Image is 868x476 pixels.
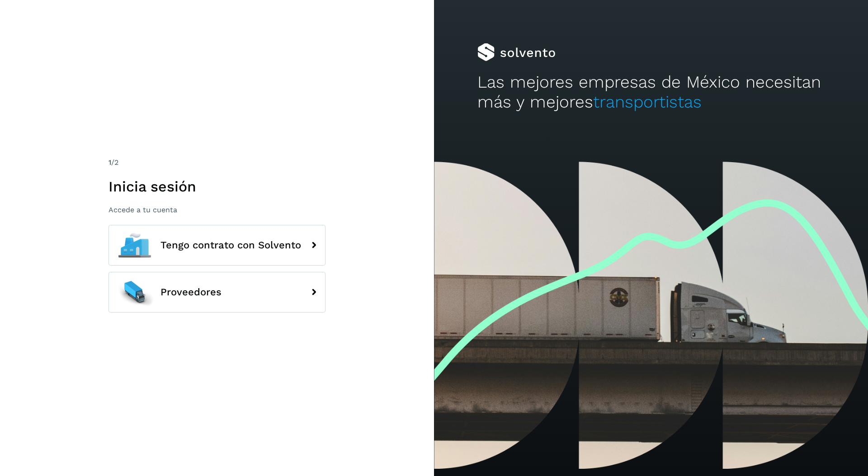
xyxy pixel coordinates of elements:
[108,157,325,168] div: /2
[108,158,111,167] span: 1
[108,178,325,195] h1: Inicia sesión
[108,225,325,266] button: Tengo contrato con Solvento
[108,272,325,313] button: Proveedores
[477,72,825,112] h2: Las mejores empresas de México necesitan más y mejores
[160,287,222,298] span: Proveedores
[593,92,702,112] span: transportistas
[160,240,301,251] span: Tengo contrato con Solvento
[108,205,325,214] p: Accede a tu cuenta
